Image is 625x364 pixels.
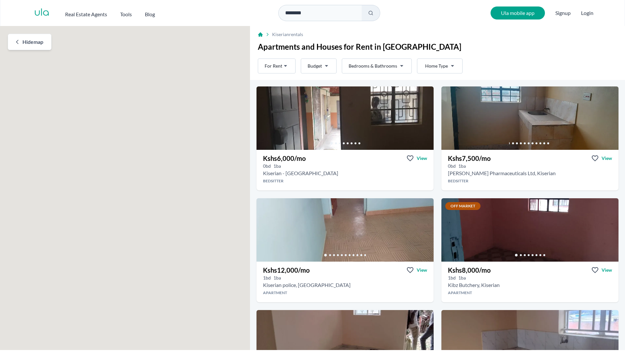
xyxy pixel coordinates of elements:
[491,6,545,19] a: Ula mobile app
[448,266,491,275] h3: Kshs 8,000 /mo
[265,63,282,69] span: For Rent
[441,198,618,262] img: 1 bedroom Apartment for rent - Kshs 8,000/mo - in Kiserian Kibz Butchery, Kiserian, Kenya, Kajiad...
[448,275,456,281] h5: 1 bedrooms
[602,155,612,162] span: View
[263,275,271,281] h5: 1 bedrooms
[301,58,337,73] button: Budget
[145,10,155,18] h2: Blog
[257,290,434,295] h4: Apartment
[272,31,303,38] span: Kiserian rentals
[417,155,427,162] span: View
[263,281,351,289] h2: 1 bedroom Apartment for rent in Kiserian - Kshs 12,000/mo -Kiserian police, Kiserian, Kenya, Kaji...
[417,267,427,273] span: View
[555,6,571,19] span: Signup
[441,290,618,295] h4: Apartment
[257,262,434,302] a: Kshs12,000/moViewView property in detail1bd 1ba Kiserian police, [GEOGRAPHIC_DATA]Apartment
[145,8,155,18] a: Blog
[448,163,456,169] h5: 0 bedrooms
[22,38,43,46] span: Hide map
[602,267,612,273] span: View
[448,154,491,163] h3: Kshs 7,500 /mo
[441,150,618,190] a: Kshs7,500/moViewView property in detail0bd 1ba [PERSON_NAME] Pharmaceuticals Ltd, KiserianBedsitter
[65,8,168,18] nav: Main
[257,150,434,190] a: Kshs6,000/moViewView property in detail0bd 1ba Kiserian - [GEOGRAPHIC_DATA]Bedsitter
[349,63,397,69] span: Bedrooms & Bathrooms
[65,8,107,18] button: Real Estate Agents
[441,262,618,302] a: Kshs8,000/moViewView property in detail1bd 1ba Kibz Butchery, KiserianApartment
[342,58,412,73] button: Bedrooms & Bathrooms
[65,10,107,18] h2: Real Estate Agents
[34,7,49,19] a: ula
[417,58,463,73] button: Home Type
[263,266,310,275] h3: Kshs 12,000 /mo
[257,178,434,184] h4: Bedsitter
[263,169,338,177] h2: Bedsitter for rent in Kiserian - Kshs 6,000/mo -Taji Apartments Nkoroi, Kiserian - Isinya Road, N...
[120,8,132,18] button: Tools
[425,63,448,69] span: Home Type
[441,86,618,150] img: Bedsitter for rent - Kshs 7,500/mo - in Kiserian Jojo Pharmaceuticals Ltd, Magadi Road, Kiserian,...
[448,169,556,177] h2: Bedsitter for rent in Kiserian - Kshs 7,500/mo -Jojo Pharmaceuticals Ltd, Magadi Road, Kiserian, ...
[120,10,132,18] h2: Tools
[458,163,466,169] h5: 1 bathrooms
[581,9,593,17] button: Login
[258,58,296,73] button: For Rent
[258,42,617,52] h1: Apartments and Houses for Rent in [GEOGRAPHIC_DATA]
[257,86,434,150] img: Bedsitter for rent - Kshs 6,000/mo - in Kiserian near Taji Apartments Nkoroi, Kiserian - Isinya R...
[441,178,618,184] h4: Bedsitter
[273,275,281,281] h5: 1 bathrooms
[273,163,281,169] h5: 1 bathrooms
[308,63,322,69] span: Budget
[257,198,434,262] img: 1 bedroom Apartment for rent - Kshs 12,000/mo - in Kiserian around Kiserian police, Kiserian, Ken...
[448,281,500,289] h2: 1 bedroom Apartment for rent in Kiserian - Kshs 8,000/mo -Kibz Butchery, Kiserian, Kenya, Kajiado...
[263,163,271,169] h5: 0 bedrooms
[458,275,466,281] h5: 1 bathrooms
[445,202,480,210] span: Off Market
[263,154,306,163] h3: Kshs 6,000 /mo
